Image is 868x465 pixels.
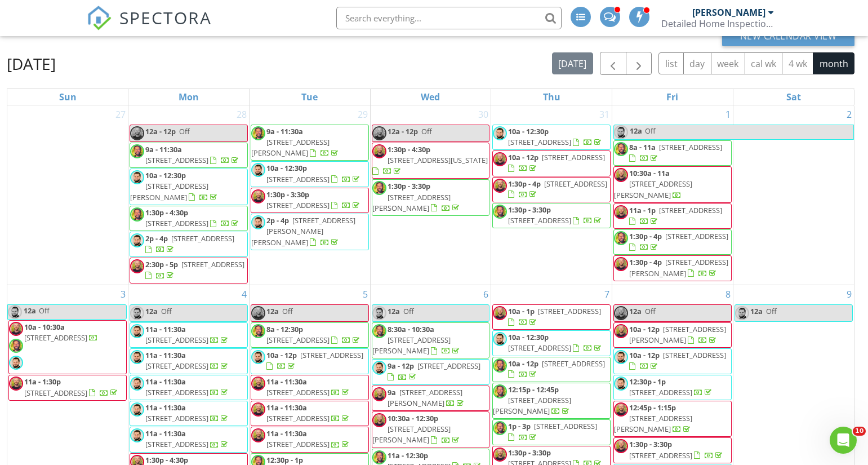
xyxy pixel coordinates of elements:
[388,361,480,382] a: 9a - 12p [STREET_ADDRESS]
[613,401,732,437] a: 12:45p - 1:15p [STREET_ADDRESS][PERSON_NAME]
[493,205,507,219] img: img_3413.jpg
[508,205,551,215] span: 1:30p - 3:30p
[372,144,488,176] a: 1:30p - 4:30p [STREET_ADDRESS][US_STATE]
[508,215,571,225] span: [STREET_ADDRESS]
[130,170,144,184] img: smashedpic.jpeg
[145,428,230,449] a: 11a - 11:30a [STREET_ADDRESS]
[782,52,813,74] button: 4 wk
[493,384,507,398] img: img_3413.jpg
[508,179,541,189] span: 1:30p - 4p
[181,259,244,269] span: [STREET_ADDRESS]
[145,126,176,136] span: 12a - 12p
[508,332,549,342] span: 10a - 12:30p
[372,179,490,216] a: 1:30p - 3:30p [STREET_ADDRESS][PERSON_NAME]
[597,105,612,123] a: Go to July 31, 2025
[722,26,855,46] button: New Calendar View
[145,207,241,228] a: 1:30p - 4:30p [STREET_ADDRESS]
[629,205,722,226] a: 11a - 1p [STREET_ADDRESS]
[251,126,340,158] a: 9a - 11:30a [STREET_ADDRESS][PERSON_NAME]
[492,177,611,202] a: 1:30p - 4p [STREET_ADDRESS]
[24,322,98,343] a: 10a - 10:30a [STREET_ADDRESS]
[735,306,749,320] img: smashedpic.jpeg
[542,358,605,369] span: [STREET_ADDRESS]
[9,339,23,353] img: img_3413.jpg
[476,105,491,123] a: Go to July 30, 2025
[39,305,50,316] span: Off
[266,387,330,397] span: [STREET_ADDRESS]
[251,215,355,247] span: [STREET_ADDRESS][PERSON_NAME][PERSON_NAME]
[766,306,777,316] span: Off
[614,402,692,434] a: 12:45p - 1:15p [STREET_ADDRESS][PERSON_NAME]
[614,257,628,271] img: img_3412.jpg
[629,257,728,278] a: 1:30p - 4p [STREET_ADDRESS][PERSON_NAME]
[8,375,127,400] a: 11a - 1:30p [STREET_ADDRESS]
[130,144,144,158] img: img_3413.jpg
[130,348,248,374] a: 11a - 11:30a [STREET_ADDRESS]
[613,166,732,203] a: 10:30a - 11a [STREET_ADDRESS][PERSON_NAME]
[733,105,854,285] td: Go to August 2, 2025
[614,168,628,182] img: img_3412.jpg
[723,285,733,303] a: Go to August 8, 2025
[665,231,728,241] span: [STREET_ADDRESS]
[493,395,571,416] span: [STREET_ADDRESS][PERSON_NAME]
[492,125,611,150] a: 10a - 12:30p [STREET_ADDRESS]
[372,322,490,359] a: 8:30a - 10:30a [STREET_ADDRESS][PERSON_NAME]
[130,427,248,452] a: 11a - 11:30a [STREET_ADDRESS]
[844,105,854,123] a: Go to August 2, 2025
[266,350,363,371] a: 10a - 12p [STREET_ADDRESS]
[251,161,369,187] a: 10a - 12:30p [STREET_ADDRESS]
[145,259,178,269] span: 2:30p - 5p
[266,189,309,200] span: 1:30p - 3:30p
[251,215,355,247] a: 2p - 4p [STREET_ADDRESS][PERSON_NAME][PERSON_NAME]
[87,6,112,30] img: The Best Home Inspection Software - Spectora
[629,125,643,139] span: 12a
[24,322,65,332] span: 10a - 10:30a
[372,144,386,158] img: img_3412.jpg
[251,215,265,229] img: smashedpic.jpeg
[130,322,248,348] a: 11a - 11:30a [STREET_ADDRESS]
[266,335,330,345] span: [STREET_ADDRESS]
[388,413,438,423] span: 10:30a - 12:30p
[130,428,144,442] img: smashedpic.jpeg
[481,285,491,303] a: Go to August 6, 2025
[24,377,119,397] a: 11a - 1:30p [STREET_ADDRESS]
[492,304,611,330] a: 10a - 1p [STREET_ADDRESS]
[266,200,330,210] span: [STREET_ADDRESS]
[388,387,462,408] span: [STREET_ADDRESS][PERSON_NAME]
[130,258,248,283] a: 2:30p - 5p [STREET_ADDRESS]
[266,402,351,423] a: 11a - 11:30a [STREET_ADDRESS]
[508,384,559,395] span: 12:15p - 12:45p
[251,126,265,140] img: img_3413.jpg
[613,140,732,166] a: 8a - 11a [STREET_ADDRESS]
[130,207,144,222] img: img_3413.jpg
[355,105,370,123] a: Go to July 29, 2025
[9,322,23,336] img: img_3412.jpg
[541,89,563,105] a: Thursday
[266,324,362,345] a: 8a - 12:30p [STREET_ADDRESS]
[145,259,244,280] a: 2:30p - 5p [STREET_ADDRESS]
[145,387,208,397] span: [STREET_ADDRESS]
[119,6,212,29] span: SPECTORA
[403,306,414,316] span: Off
[251,427,369,452] a: 11a - 11:30a [STREET_ADDRESS]
[508,126,549,136] span: 10a - 12:30p
[492,330,611,356] a: 10a - 12:30p [STREET_ADDRESS]
[372,181,386,195] img: img_3413.jpg
[492,383,611,419] a: 12:15p - 12:45p [STREET_ADDRESS][PERSON_NAME]
[23,305,37,319] span: 12a
[266,163,307,173] span: 10a - 12:30p
[372,413,386,427] img: img_3412.jpg
[130,170,219,202] a: 10a - 12:30p [STREET_ADDRESS][PERSON_NAME]
[508,152,538,162] span: 10a - 12p
[128,105,250,285] td: Go to July 28, 2025
[130,259,144,273] img: img_3412.jpg
[629,350,726,371] a: 10a - 12p [STREET_ADDRESS]
[614,402,628,417] img: img_3412.jpg
[161,306,172,316] span: Off
[372,181,461,212] a: 1:30p - 3:30p [STREET_ADDRESS][PERSON_NAME]
[145,233,234,254] a: 2p - 4p [STREET_ADDRESS]
[629,324,726,345] span: [STREET_ADDRESS][PERSON_NAME]
[629,324,660,334] span: 10a - 12p
[602,285,612,303] a: Go to August 7, 2025
[130,324,144,338] img: smashedpic.jpeg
